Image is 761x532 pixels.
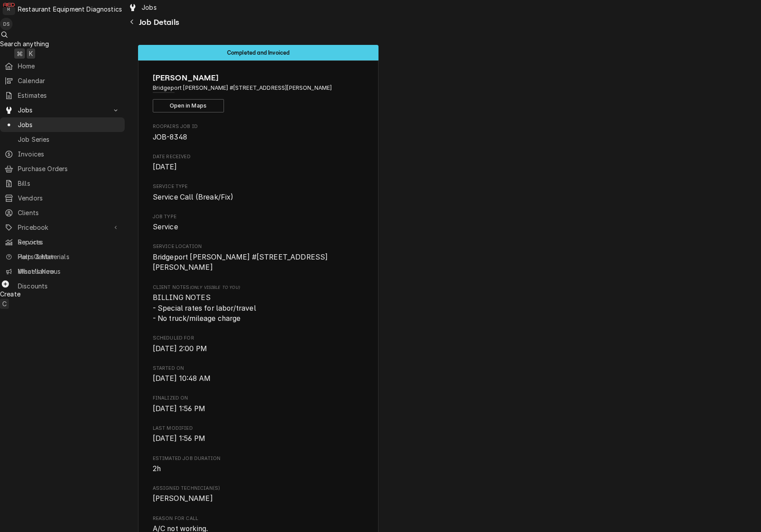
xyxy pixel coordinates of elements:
span: Jobs [142,3,157,12]
span: ⌘ [16,49,23,58]
span: (Only Visible to You) [190,285,240,290]
span: [PERSON_NAME] [153,494,213,503]
span: Client Notes [153,284,364,291]
span: [object Object] [153,292,364,324]
div: Service Type [153,183,364,202]
span: Service [153,223,178,231]
span: Vendors [18,193,120,203]
span: K [29,49,33,58]
span: [DATE] 2:00 PM [153,344,207,353]
span: Last Modified [153,433,364,444]
button: Open in Maps [153,99,224,112]
span: Help Center [18,252,119,261]
div: Estimated Job Duration [153,455,364,474]
div: Scheduled For [153,335,364,354]
span: C [2,299,7,308]
div: Last Modified [153,425,364,444]
span: Jobs [18,105,107,115]
span: Last Modified [153,425,364,432]
button: Navigate back [125,15,139,29]
span: Reason For Call [153,515,364,522]
span: Bridgeport [PERSON_NAME] #[STREET_ADDRESS][PERSON_NAME] [153,253,328,272]
div: Started On [153,365,364,384]
span: Pricebook [18,223,107,232]
span: [DATE] [153,163,177,171]
span: Discounts [18,281,120,291]
div: Status [138,45,378,60]
span: 2h [153,464,161,473]
div: [object Object] [153,284,364,324]
div: Service Location [153,243,364,273]
div: Restaurant Equipment Diagnostics's Avatar [3,3,15,15]
span: Finalized On [153,404,364,414]
span: Completed and Invoiced [227,50,290,56]
span: Job Details [139,18,179,27]
span: Reports [18,237,120,247]
div: Roopairs Job ID [153,123,364,142]
span: Home [18,61,120,71]
span: Assigned Technician(s) [153,493,364,504]
span: Started On [153,373,364,384]
span: [DATE] 1:56 PM [153,404,205,413]
span: [DATE] 1:56 PM [153,434,205,443]
span: Purchase Orders [18,164,120,173]
span: Service Type [153,183,364,190]
span: Address [153,84,364,92]
span: Finalized On [153,395,364,402]
span: Started On [153,365,364,372]
span: [DATE] 10:48 AM [153,374,211,383]
span: Date Received [153,162,364,172]
span: Jobs [18,120,120,129]
div: Assigned Technician(s) [153,485,364,504]
div: Job Type [153,213,364,232]
span: Invoices [18,149,120,159]
span: Service Call (Break/Fix) [153,193,234,201]
span: Assigned Technician(s) [153,485,364,492]
span: Bills [18,179,120,188]
span: Service Type [153,192,364,203]
span: Service Location [153,243,364,250]
div: Restaurant Equipment Diagnostics [18,4,122,14]
div: Client Information [153,72,364,112]
span: Scheduled For [153,335,364,342]
span: BILLING NOTES - Special rates for labor/travel - No truck/mileage charge [153,293,256,323]
span: JOB-8348 [153,133,187,141]
span: What's New [18,267,119,276]
span: Roopairs Job ID [153,123,364,130]
span: Job Type [153,222,364,232]
span: Job Type [153,213,364,220]
span: Estimated Job Duration [153,464,364,474]
span: Job Series [18,135,120,144]
span: Roopairs Job ID [153,132,364,143]
span: Name [153,72,364,84]
span: Service Location [153,252,364,273]
span: Date Received [153,153,364,160]
div: Finalized On [153,395,364,414]
span: Estimated Job Duration [153,455,364,462]
div: Date Received [153,153,364,172]
span: Scheduled For [153,344,364,354]
span: Calendar [18,76,120,85]
div: R [3,3,15,15]
span: Estimates [18,91,120,100]
span: Clients [18,208,120,217]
